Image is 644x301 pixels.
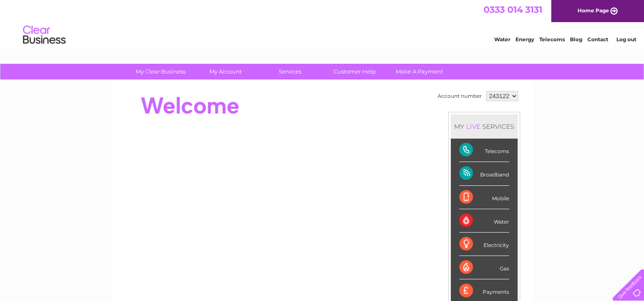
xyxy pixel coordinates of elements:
div: Electricity [459,233,509,256]
a: Blog [570,36,582,43]
div: MY SERVICES [451,114,518,139]
a: My Clear Business [126,64,196,80]
a: My Account [190,64,260,80]
a: Telecoms [539,36,565,43]
a: Customer Help [320,64,390,80]
a: Water [494,36,510,43]
div: Water [459,209,509,233]
div: Clear Business is a trading name of Verastar Limited (registered in [GEOGRAPHIC_DATA] No. 3667643... [121,5,524,41]
a: 0333 014 3131 [484,4,542,15]
div: LIVE [464,122,482,131]
td: Account number [435,89,484,103]
a: Log out [616,36,636,43]
a: Energy [515,36,534,43]
div: Gas [459,256,509,279]
div: Mobile [459,186,509,209]
div: Telecoms [459,139,509,162]
img: logo.png [23,22,66,48]
div: Broadband [459,162,509,185]
a: Services [255,64,325,80]
a: Make A Payment [384,64,455,80]
a: Contact [587,36,608,43]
